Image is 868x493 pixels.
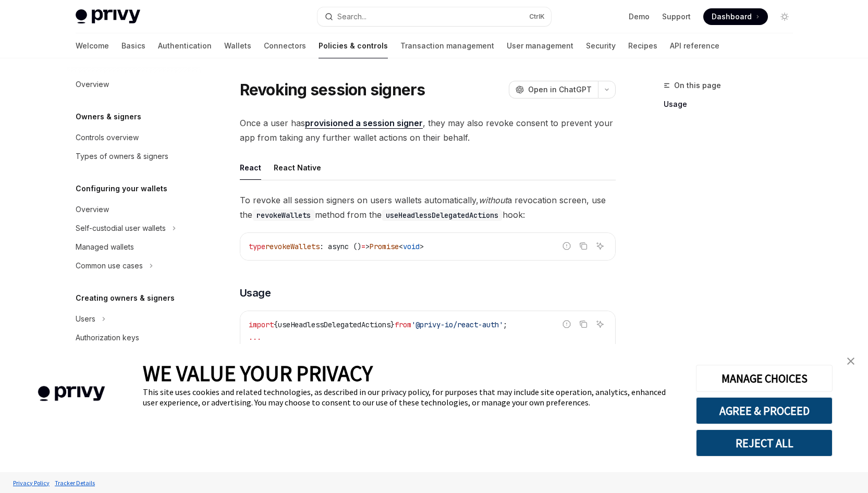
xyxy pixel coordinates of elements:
[224,33,251,58] a: Wallets
[507,33,573,58] a: User management
[67,256,201,275] button: Toggle Common use cases section
[76,313,95,325] div: Users
[252,209,315,221] code: revokeWallets
[593,317,607,331] button: Ask AI
[240,116,616,145] span: Once a user has , they may also revoke consent to prevent your app from taking any further wallet...
[847,358,854,365] img: close banner
[320,242,361,251] span: : async ()
[528,84,592,95] span: Open in ChatGPT
[411,320,503,329] span: '@privy-io/react-auth'
[712,11,752,22] span: Dashboard
[395,320,411,329] span: from
[143,360,373,387] span: WE VALUE YOUR PRIVACY
[840,351,861,372] a: close banner
[76,292,175,304] h5: Creating owners & signers
[674,79,721,92] span: On this page
[420,242,424,251] span: >
[696,429,833,457] button: REJECT ALL
[240,155,261,180] div: React
[628,33,657,58] a: Recipes
[67,238,201,256] a: Managed wallets
[76,331,139,344] div: Authorization keys
[696,365,833,392] button: MANAGE CHOICES
[76,110,141,123] h5: Owners & signers
[76,241,134,253] div: Managed wallets
[240,193,616,222] span: To revoke all session signers on users wallets automatically, a revocation screen, use the method...
[249,242,265,251] span: type
[776,8,793,25] button: Toggle dark mode
[664,96,801,113] a: Usage
[121,33,145,58] a: Basics
[158,33,212,58] a: Authentication
[76,131,139,144] div: Controls overview
[382,209,503,221] code: useHeadlessDelegatedActions
[337,10,366,23] div: Search...
[629,11,650,22] a: Demo
[76,150,168,163] div: Types of owners & signers
[67,219,201,238] button: Toggle Self-custodial user wallets section
[274,320,278,329] span: {
[76,260,143,272] div: Common use cases
[249,332,261,342] span: ...
[670,33,719,58] a: API reference
[249,320,274,329] span: import
[319,33,388,58] a: Policies & controls
[662,11,691,22] a: Support
[361,242,365,251] span: =
[703,8,768,25] a: Dashboard
[586,33,616,58] a: Security
[52,474,97,492] a: Tracker Details
[76,78,109,91] div: Overview
[529,13,545,21] span: Ctrl K
[577,239,590,253] button: Copy the contents from the code block
[264,33,306,58] a: Connectors
[76,33,109,58] a: Welcome
[76,222,166,235] div: Self-custodial user wallets
[76,9,140,24] img: light logo
[577,317,590,331] button: Copy the contents from the code block
[503,320,507,329] span: ;
[593,239,607,253] button: Ask AI
[274,155,321,180] div: React Native
[696,397,833,424] button: AGREE & PROCEED
[240,286,271,300] span: Usage
[67,128,201,147] a: Controls overview
[317,7,551,26] button: Open search
[370,242,399,251] span: Promise
[479,195,507,205] em: without
[76,203,109,216] div: Overview
[10,474,52,492] a: Privacy Policy
[143,387,680,408] div: This site uses cookies and related technologies, as described in our privacy policy, for purposes...
[240,80,425,99] h1: Revoking session signers
[76,182,167,195] h5: Configuring your wallets
[399,242,403,251] span: <
[390,320,395,329] span: }
[560,239,573,253] button: Report incorrect code
[265,242,320,251] span: revokeWallets
[278,320,390,329] span: useHeadlessDelegatedActions
[509,81,598,98] button: Open in ChatGPT
[67,147,201,166] a: Types of owners & signers
[67,310,201,328] button: Toggle Users section
[560,317,573,331] button: Report incorrect code
[365,242,370,251] span: >
[305,118,423,129] a: provisioned a session signer
[67,200,201,219] a: Overview
[67,75,201,94] a: Overview
[403,242,420,251] span: void
[16,371,127,416] img: company logo
[67,328,201,347] a: Authorization keys
[400,33,494,58] a: Transaction management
